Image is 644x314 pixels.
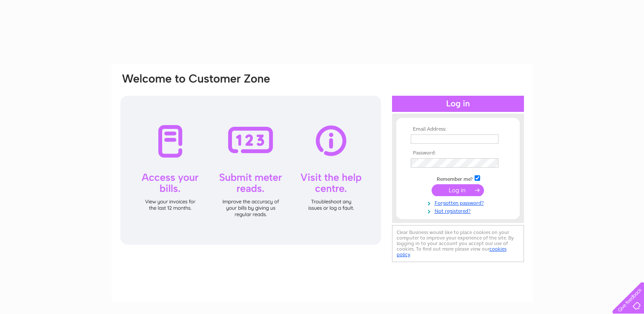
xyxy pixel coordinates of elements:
a: cookies policy [397,246,507,257]
th: Email Address: [409,126,507,132]
input: Submit [432,184,484,196]
td: Remember me? [409,174,507,183]
div: Clear Business would like to place cookies on your computer to improve your experience of the sit... [392,225,524,262]
a: Not registered? [411,206,507,214]
a: Forgotten password? [411,198,507,206]
th: Password: [409,150,507,156]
